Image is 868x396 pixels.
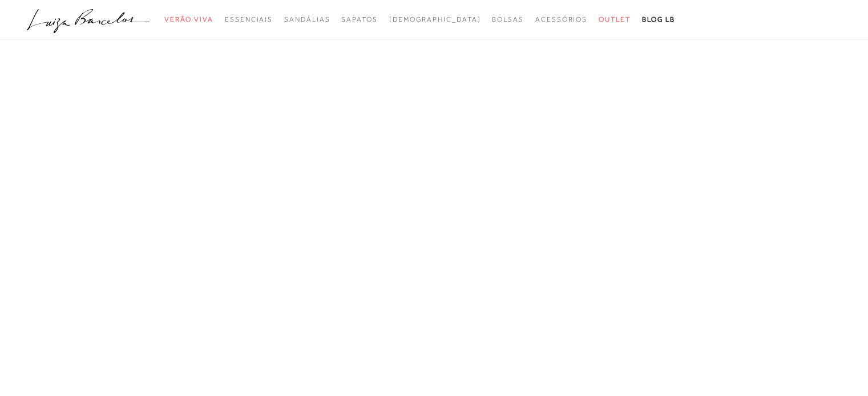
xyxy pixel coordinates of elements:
span: Sandálias [284,15,330,23]
span: Verão Viva [164,15,213,23]
span: BLOG LB [642,15,675,23]
a: noSubCategoriesText [535,9,587,30]
a: noSubCategoriesText [492,9,524,30]
span: Acessórios [535,15,587,23]
a: noSubCategoriesText [225,9,273,30]
a: noSubCategoriesText [164,9,213,30]
a: noSubCategoriesText [389,9,481,30]
span: Bolsas [492,15,524,23]
span: Outlet [599,15,631,23]
a: noSubCategoriesText [284,9,330,30]
span: Essenciais [225,15,273,23]
a: BLOG LB [642,9,675,30]
a: noSubCategoriesText [341,9,377,30]
a: noSubCategoriesText [599,9,631,30]
span: [DEMOGRAPHIC_DATA] [389,15,481,23]
span: Sapatos [341,15,377,23]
